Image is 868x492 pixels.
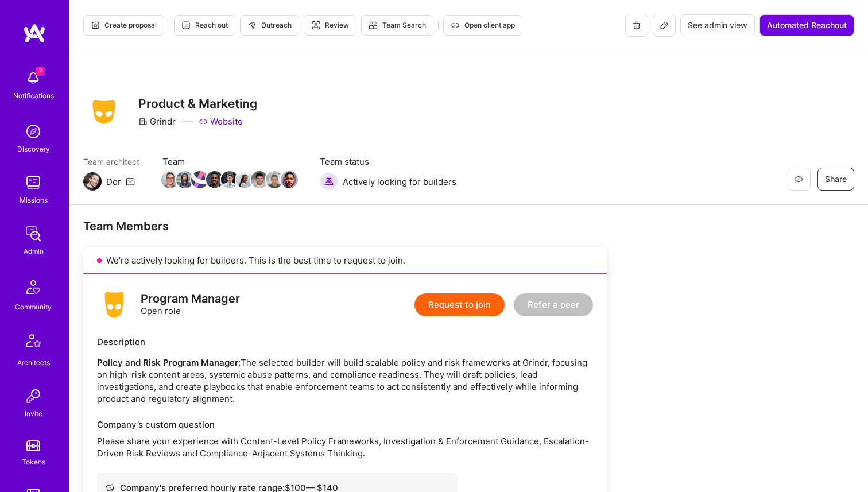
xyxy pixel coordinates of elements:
[83,247,607,274] div: We’re actively looking for builders. This is the best time to request to join.
[83,172,102,191] img: Team Architect
[25,408,42,420] div: Invite
[281,171,298,188] img: Team Member Avatar
[451,20,515,30] span: Open client app
[221,171,238,188] img: Team Member Avatar
[311,20,349,30] span: Review
[83,219,607,234] div: Team Members
[688,20,747,31] span: See admin view
[320,156,456,168] span: Team status
[680,14,755,36] button: See admin view
[15,301,52,313] div: Community
[97,357,593,405] p: The selected builder will build scalable policy and risk frameworks at Grindr, focusing on high-r...
[794,175,803,184] i: icon EyeClosed
[22,67,45,90] img: bell
[106,176,121,188] div: Dor
[24,245,44,257] div: Admin
[22,171,45,194] img: teamwork
[247,20,292,30] span: Outreach
[207,170,222,189] a: Team Member Avatar
[192,170,207,189] a: Team Member Avatar
[141,293,240,305] div: Program Manager
[91,20,157,30] span: Create proposal
[514,293,593,316] button: Refer a peer
[443,15,522,36] button: Open client app
[237,170,252,189] a: Team Member Avatar
[266,171,283,188] img: Team Member Avatar
[17,143,50,155] div: Discovery
[97,435,593,459] p: Please share your experience with Content-Level Policy Frameworks, Investigation & Enforcement Gu...
[20,329,47,357] img: Architects
[320,172,338,191] img: Actively looking for builders
[817,168,854,191] button: Share
[97,336,593,348] div: Description
[176,171,193,188] img: Team Member Avatar
[22,120,45,143] img: discovery
[343,176,456,188] span: Actively looking for builders
[126,177,135,186] i: icon Mail
[177,170,192,189] a: Team Member Avatar
[13,90,54,102] div: Notifications
[236,171,253,188] img: Team Member Avatar
[174,15,235,36] button: Reach out
[83,96,125,127] img: Company Logo
[267,170,282,189] a: Team Member Avatar
[138,117,148,126] i: icon CompanyGray
[825,173,847,185] span: Share
[251,171,268,188] img: Team Member Avatar
[206,171,223,188] img: Team Member Avatar
[22,385,45,408] img: Invite
[20,273,47,301] img: Community
[282,170,297,189] a: Team Member Avatar
[141,293,240,317] div: Open role
[181,20,228,30] span: Reach out
[97,288,131,322] img: logo
[22,222,45,245] img: admin teamwork
[252,170,267,189] a: Team Member Avatar
[162,156,297,168] span: Team
[759,14,854,36] button: Automated Reachout
[26,440,40,451] img: tokens
[20,194,48,206] div: Missions
[191,171,208,188] img: Team Member Avatar
[23,23,46,44] img: logo
[161,171,179,188] img: Team Member Avatar
[97,419,593,431] div: Company’s custom question
[106,483,114,492] i: icon Cash
[222,170,237,189] a: Team Member Avatar
[767,20,847,31] span: Automated Reachout
[91,21,100,30] i: icon Proposal
[83,15,164,36] button: Create proposal
[36,67,45,76] span: 2
[369,20,426,30] span: Team Search
[138,115,176,127] div: Grindr
[311,21,320,30] i: icon Targeter
[138,96,257,111] h3: Product & Marketing
[199,115,243,127] a: Website
[17,357,50,369] div: Architects
[22,456,45,468] div: Tokens
[414,293,505,316] button: Request to join
[240,15,299,36] button: Outreach
[162,170,177,189] a: Team Member Avatar
[304,15,356,36] button: Review
[361,15,433,36] button: Team Search
[97,357,241,368] strong: Policy and Risk Program Manager:
[83,156,139,168] span: Team architect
